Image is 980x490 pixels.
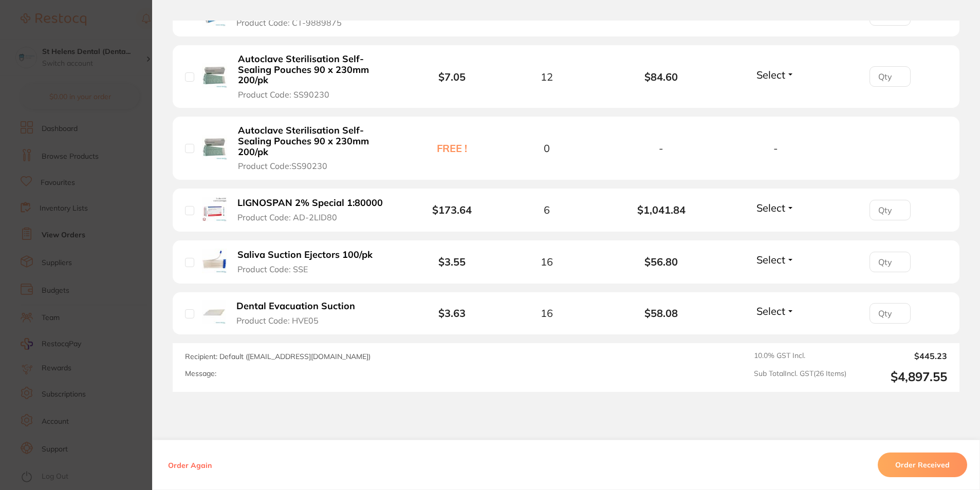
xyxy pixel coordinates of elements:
[753,305,798,317] button: Select
[754,369,846,384] span: Sub Total Incl. GST ( 26 Items)
[541,71,553,83] span: 12
[185,369,216,378] label: Message:
[544,204,550,216] span: 6
[438,307,466,319] b: $3.63
[235,53,398,100] button: Autoclave Sterilisation Self-Sealing Pouches 90 x 230mm 200/pk Product Code: SS90230
[870,303,911,324] input: Qty
[718,142,833,154] div: -
[238,161,327,171] span: Product Code: SS90230
[234,197,394,222] button: LIGNOSPAN 2% Special 1:80000 Product Code: AD-2LID80
[235,125,398,171] button: Autoclave Sterilisation Self-Sealing Pouches 90 x 230mm 200/pkProduct Code:SS90230
[753,201,798,214] button: Select
[238,54,395,86] b: Autoclave Sterilisation Self-Sealing Pouches 90 x 230mm 200/pk
[237,198,383,209] b: LIGNOSPAN 2% Special 1:80000
[756,253,785,266] span: Select
[870,200,911,220] input: Qty
[754,351,846,361] span: 10.0 % GST Incl.
[855,351,947,361] output: $445.23
[870,66,911,87] input: Qty
[414,142,490,154] span: FREE !
[870,252,911,272] input: Qty
[756,305,785,317] span: Select
[604,256,718,268] b: $56.80
[604,71,718,83] b: $84.60
[541,9,553,21] span: 30
[202,63,227,88] img: Autoclave Sterilisation Self-Sealing Pouches 90 x 230mm 200/pk
[237,213,337,222] span: Product Code: AD-2LID80
[756,201,785,214] span: Select
[236,18,342,27] span: Product Code: CT-9889875
[202,197,227,221] img: LIGNOSPAN 2% Special 1:80000
[234,249,384,274] button: Saliva Suction Ejectors 100/pk Product Code: SSE
[202,249,227,273] img: Saliva Suction Ejectors 100/pk
[544,142,550,154] span: 0
[237,250,373,260] b: Saliva Suction Ejectors 100/pk
[855,369,947,384] output: $4,897.55
[878,453,967,477] button: Order Received
[438,255,466,268] b: $3.55
[237,265,308,274] span: Product Code: SSE
[756,68,785,81] span: Select
[753,253,798,266] button: Select
[165,460,215,469] button: Order Again
[604,307,718,319] b: $58.08
[236,301,355,312] b: Dental Evacuation Suction
[233,300,367,326] button: Dental Evacuation Suction Product Code: HVE05
[238,90,329,99] span: Product Code: SS90230
[753,68,798,81] button: Select
[236,316,319,325] span: Product Code: HVE05
[238,125,395,157] b: Autoclave Sterilisation Self-Sealing Pouches 90 x 230mm 200/pk
[604,142,718,154] div: -
[202,300,226,324] img: Dental Evacuation Suction
[541,307,553,319] span: 16
[604,9,718,21] b: $189.60
[432,203,472,216] b: $173.64
[185,352,371,361] span: Recipient: Default ( [EMAIL_ADDRESS][DOMAIN_NAME] )
[541,256,553,268] span: 16
[438,70,466,83] b: $7.05
[202,135,227,160] img: Autoclave Sterilisation Self-Sealing Pouches 90 x 230mm 200/pk
[604,204,718,216] b: $1,041.84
